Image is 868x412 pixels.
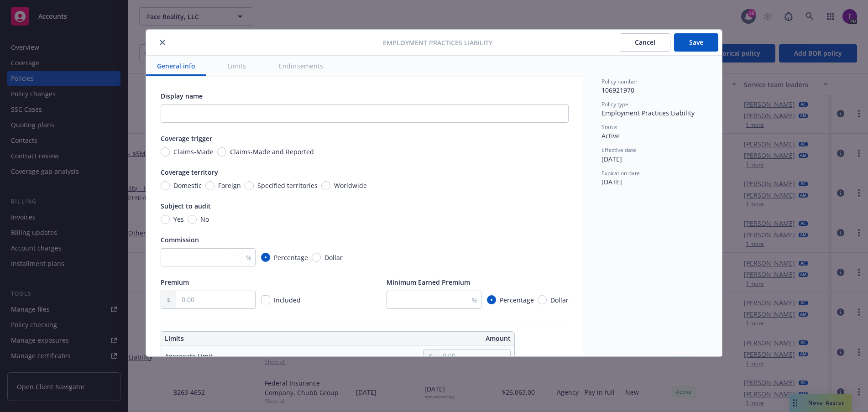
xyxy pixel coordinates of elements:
span: Policy type [601,100,628,108]
span: Claims-Made [173,147,214,156]
span: % [246,253,251,262]
button: Endorsements [268,56,334,76]
span: Subject to audit [161,202,211,210]
button: close [157,37,168,48]
span: Employment Practices Liability [383,38,492,47]
span: [DATE] [601,177,622,186]
div: Aggregate Limit [165,351,213,361]
span: Policy number [601,78,638,85]
button: Save [674,33,718,52]
span: Foreign [218,181,241,190]
input: Specified territories [245,181,254,190]
button: Limits [217,56,257,76]
input: Yes [161,215,170,224]
input: Foreign [205,181,214,190]
span: Premium [161,278,189,287]
span: % [472,295,477,305]
span: Coverage territory [161,168,218,177]
span: Percentage [274,253,308,262]
input: 0.00 [176,291,255,308]
input: Worldwide [321,181,330,190]
span: Commission [161,235,199,244]
span: Expiration date [601,169,640,177]
span: Worldwide [334,181,367,190]
button: General info [146,56,206,76]
th: Limits [161,332,303,345]
span: Employment Practices Liability [601,109,695,117]
span: Specified territories [257,181,318,190]
span: No [200,214,209,224]
input: 0.00 [439,349,510,362]
input: Percentage [261,253,270,262]
span: Yes [173,214,184,224]
span: Active [601,131,620,140]
input: No [188,215,197,224]
span: 106921970 [601,86,634,94]
span: Dollar [550,295,569,305]
span: Dollar [324,253,343,262]
span: Percentage [500,295,534,305]
button: Cancel [620,33,670,52]
span: Domestic [173,181,202,190]
span: Included [274,296,301,304]
span: [DATE] [601,155,622,163]
th: Amount [341,332,514,345]
span: Coverage trigger [161,134,212,143]
input: Percentage [487,295,496,304]
span: Display name [161,92,203,100]
input: Domestic [161,181,170,190]
input: Dollar [538,295,547,304]
input: Claims-Made [161,147,170,156]
input: Dollar [312,253,321,262]
span: Effective date [601,146,636,154]
span: Claims-Made and Reported [230,147,314,156]
input: Claims-Made and Reported [217,147,226,156]
span: Status [601,123,617,131]
span: Minimum Earned Premium [387,278,470,287]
